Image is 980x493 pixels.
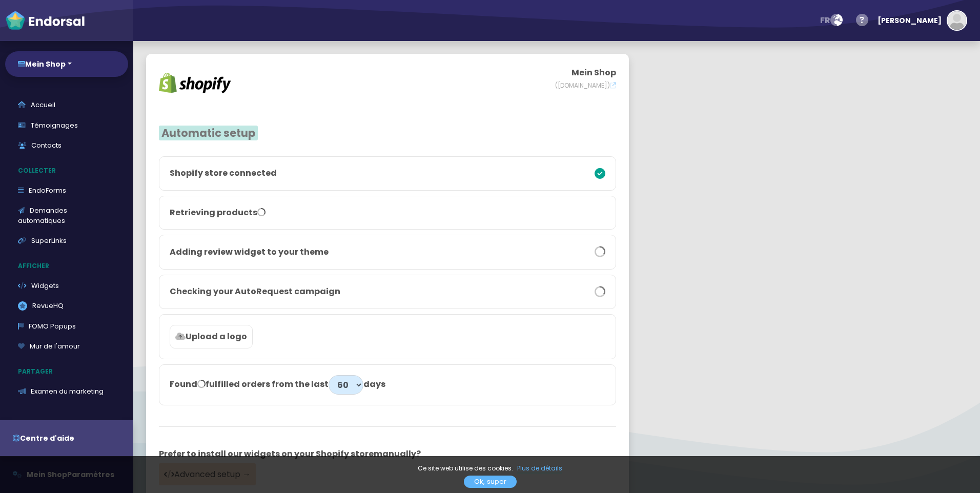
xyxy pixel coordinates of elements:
[5,381,128,402] a: Examen du marketing
[175,331,247,343] p: Upload a logo
[5,316,128,337] a: FOMO Popups
[5,362,133,381] p: Partager
[170,285,494,298] p: Checking your AutoRequest campaign
[170,167,494,179] p: Shopify store connected
[159,126,258,140] span: Automatic setup
[5,95,128,115] a: Accueil
[5,296,128,316] a: RevueHQ
[170,207,494,219] p: Retrieving products
[5,276,128,296] a: Widgets
[464,476,517,488] a: Ok, super
[5,115,128,136] a: Témoignages
[5,180,128,201] a: EndoForms
[159,73,231,93] img: shopify.com-logo.png
[5,51,128,77] button: Mein Shop
[517,464,562,474] a: Plus de détails
[877,5,942,36] div: [PERSON_NAME]
[5,406,133,426] p: Plus de
[5,135,128,156] a: Contacts
[5,10,85,31] img: endorsal-logo-white@2x.png
[159,448,616,460] p: Prefer to install our widgets on your Shopify store
[374,448,421,460] span: manually?
[813,10,849,31] button: fr
[170,246,494,258] p: Adding review widget to your theme
[5,231,128,251] a: SuperLinks
[170,375,494,395] p: Found fulfilled orders from the last days
[872,5,967,36] button: [PERSON_NAME]
[555,81,616,90] span: ([DOMAIN_NAME])
[571,67,616,78] strong: Mein Shop
[418,464,513,473] span: Ce site web utilise des cookies.
[5,200,128,231] a: Demandes automatiques
[5,256,133,276] p: Afficher
[5,336,128,357] a: Mur de l'amour
[948,11,966,30] img: default-avatar.jpg
[820,14,830,26] span: fr
[5,161,133,180] p: Collecter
